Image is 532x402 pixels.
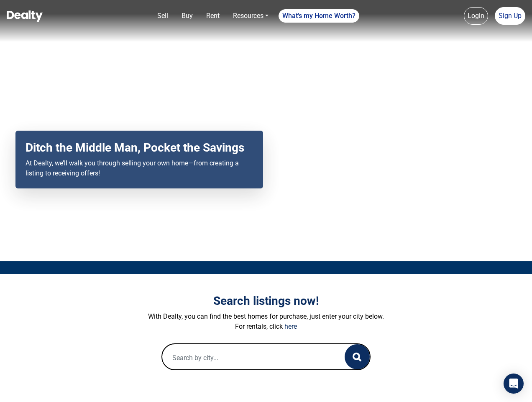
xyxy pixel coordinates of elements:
[495,7,525,25] a: Sign Up
[154,8,171,24] a: Sell
[464,7,488,25] a: Login
[34,312,498,322] p: With Dealty, you can find the best homes for purchase, just enter your city below.
[7,10,43,22] img: Dealty - Buy, Sell & Rent Homes
[178,8,196,24] a: Buy
[230,8,272,24] a: Resources
[34,322,498,332] p: For rentals, click
[162,344,328,371] input: Search by city...
[203,8,223,24] a: Rent
[34,294,498,308] h3: Search listings now!
[504,374,524,394] div: Open Intercom Messenger
[26,158,253,178] p: At Dealty, we’ll walk you through selling your own home—from creating a listing to receiving offers!
[284,322,297,330] a: here
[26,141,253,155] h2: Ditch the Middle Man, Pocket the Savings
[279,9,359,23] a: What's my Home Worth?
